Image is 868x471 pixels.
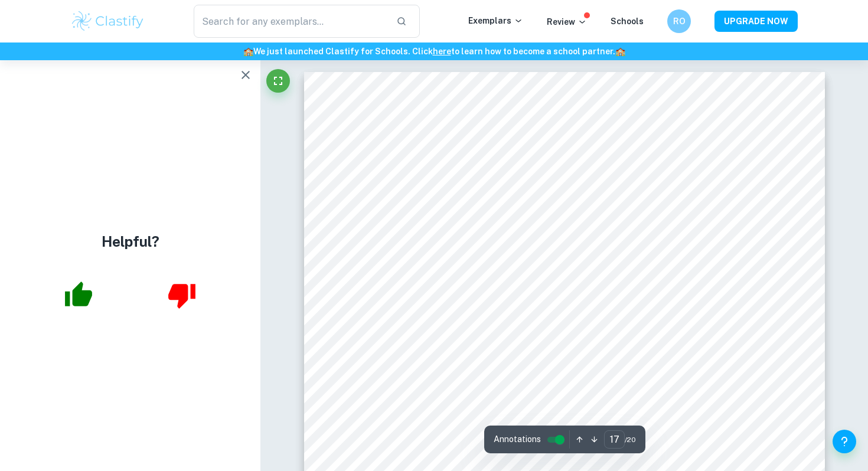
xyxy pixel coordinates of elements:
button: Fullscreen [266,69,290,93]
img: Clastify logo [70,9,145,33]
button: UPGRADE NOW [714,11,798,32]
span: 🏫 [615,47,625,56]
input: Search for any exemplars... [194,5,387,38]
a: here [433,47,451,56]
a: Schools [611,17,644,26]
p: Review [547,15,587,28]
button: RO [667,9,691,33]
span: / 20 [625,434,636,445]
span: Annotations [494,433,541,446]
p: Exemplars [468,14,523,27]
button: Help and Feedback [833,430,856,453]
h6: RO [673,15,686,28]
h4: Helpful? [102,231,159,252]
span: 🏫 [243,47,253,56]
h6: We just launched Clastify for Schools. Click to learn how to become a school partner. [2,45,866,58]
